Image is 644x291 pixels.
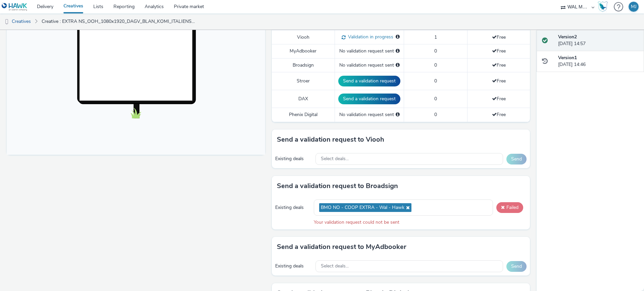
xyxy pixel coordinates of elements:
[434,111,437,118] span: 0
[346,34,393,40] span: Validation in progress
[506,154,527,165] button: Send
[492,96,506,102] span: Free
[492,62,506,68] span: Free
[277,242,406,252] h3: Send a validation request to MyAdbooker
[275,263,312,269] div: Existing deals
[38,13,199,30] a: Creative : EXTRA NS_OOH_1080x1920_DAGV_BLAN_KOMI_ITALIENSK 2_36_38_2025
[277,135,384,145] h3: Send a validation request to Viooh
[3,19,10,25] img: dooh
[272,30,335,44] td: Viooh
[558,54,639,68] div: [DATE] 14:46
[277,181,398,191] h3: Send a validation request to Broadsign
[631,2,637,12] div: MJ
[558,34,577,40] strong: Version 2
[321,156,349,162] span: Select deals...
[2,3,28,11] img: undefined Logo
[338,94,400,104] button: Send a validation request
[434,34,437,40] span: 1
[321,205,404,211] span: BMO NO - COOP EXTRA - Wal - Hawk
[338,111,400,118] div: No validation request sent
[492,34,506,40] span: Free
[598,1,610,12] a: Hawk Academy
[338,62,400,69] div: No validation request sent
[314,219,527,226] div: Your validation request could not be sent
[434,78,437,84] span: 0
[272,108,335,122] td: Phenix Digital
[396,111,400,118] div: Please select a deal below and click on Send to send a validation request to Phenix Digital.
[558,34,639,47] div: [DATE] 14:57
[396,48,400,54] div: Please select a deal below and click on Send to send a validation request to MyAdbooker.
[434,48,437,54] span: 0
[321,263,349,269] span: Select deals...
[272,58,335,72] td: Broadsign
[338,48,400,54] div: No validation request sent
[275,204,310,211] div: Existing deals
[275,155,312,162] div: Existing deals
[492,78,506,84] span: Free
[434,62,437,68] span: 0
[496,202,523,213] button: Failed
[492,48,506,54] span: Free
[558,54,577,61] strong: Version 1
[272,44,335,58] td: MyAdbooker
[272,90,335,108] td: DAX
[434,96,437,102] span: 0
[506,261,527,272] button: Send
[338,76,400,86] button: Send a validation request
[272,72,335,90] td: Stroer
[492,111,506,118] span: Free
[396,62,400,69] div: Please select a deal below and click on Send to send a validation request to Broadsign.
[598,1,608,12] img: Hawk Academy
